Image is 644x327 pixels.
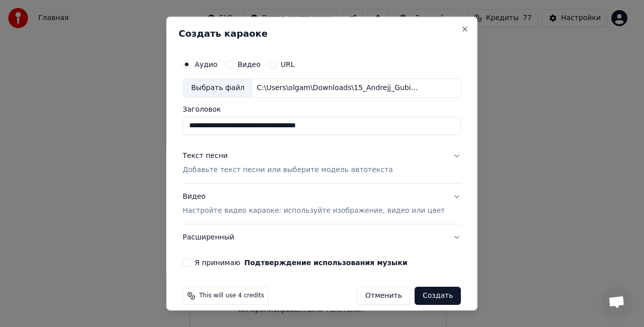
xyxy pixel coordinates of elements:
p: Добавьте текст песни или выберите модель автотекста [183,165,393,175]
button: Я принимаю [245,259,408,266]
button: Расширенный [183,224,461,250]
label: Я принимаю [195,259,408,266]
button: Отменить [357,286,411,304]
div: Видео [183,191,445,215]
label: URL [281,61,295,68]
label: Заголовок [183,105,461,112]
span: This will use 4 credits [199,291,264,299]
button: Текст песниДобавьте текст песни или выберите модель автотекста [183,142,461,183]
div: C:\Users\olgam\Downloads\15_Andrejj_Gubin_-_Noch_minusovka_74112456.mp3 [253,83,424,93]
label: Видео [237,61,261,68]
label: Аудио [195,61,217,68]
div: Текст песни [183,150,228,160]
div: Выбрать файл [183,79,253,97]
p: Настройте видео караоке: используйте изображение, видео или цвет [183,205,445,215]
button: ВидеоНастройте видео караоке: используйте изображение, видео или цвет [183,183,461,223]
h2: Создать караоке [179,29,465,38]
button: Создать [415,286,461,304]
